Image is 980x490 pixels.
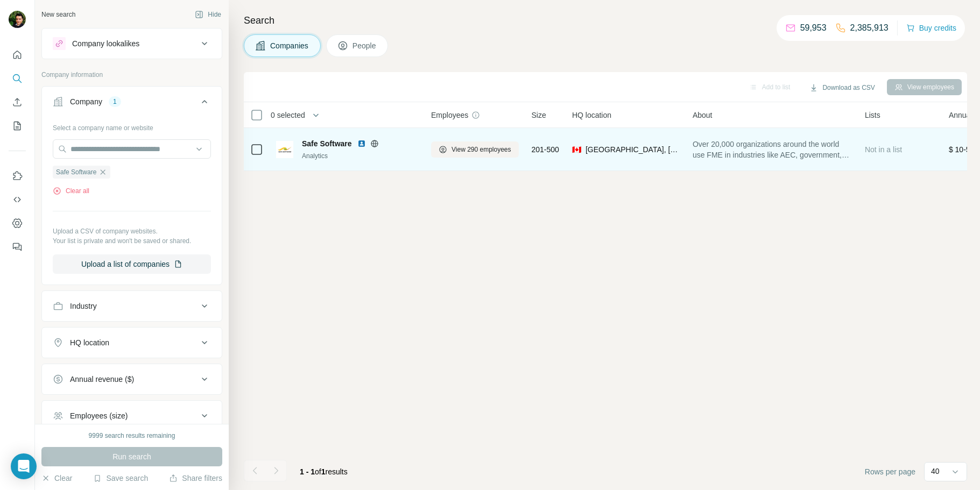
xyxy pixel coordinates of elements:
[70,337,109,348] div: HQ location
[302,151,418,161] div: Analytics
[9,69,26,88] button: Search
[586,144,680,155] span: [GEOGRAPHIC_DATA], [GEOGRAPHIC_DATA]
[42,293,222,319] button: Industry
[865,466,915,477] span: Rows per page
[70,301,97,311] div: Industry
[532,110,546,120] span: Size
[431,141,519,158] button: View 290 employees
[70,374,134,385] div: Annual revenue ($)
[41,70,222,80] p: Company information
[532,144,559,155] span: 201-500
[53,226,211,236] p: Upload a CSV of company websites.
[11,453,37,479] div: Open Intercom Messenger
[302,138,352,149] span: Safe Software
[270,40,309,51] span: Companies
[89,431,175,441] div: 9999 search results remaining
[70,96,102,107] div: Company
[53,119,211,133] div: Select a company name or website
[276,141,293,158] img: Logo of Safe Software
[802,80,882,96] button: Download as CSV
[321,467,326,476] span: 1
[9,11,26,28] img: Avatar
[42,330,222,356] button: HQ location
[865,110,880,120] span: Lists
[315,467,321,476] span: of
[9,45,26,65] button: Quick start
[9,214,26,233] button: Dashboard
[41,10,75,19] div: New search
[300,467,348,476] span: results
[169,473,222,484] button: Share filters
[53,236,211,246] p: Your list is private and won't be saved or shared.
[352,40,377,51] span: People
[42,403,222,429] button: Employees (size)
[357,139,366,148] img: LinkedIn logo
[9,190,26,209] button: Use Surfe API
[572,144,581,155] span: 🇨🇦
[42,31,222,56] button: Company lookalikes
[56,167,96,177] span: Safe Software
[431,110,468,120] span: Employees
[93,473,148,484] button: Save search
[865,145,902,154] span: Not in a list
[693,139,852,160] span: Over 20,000 organizations around the world use FME in industries like AEC, government, utilities,...
[906,20,956,35] button: Buy credits
[109,97,121,106] div: 1
[53,186,89,196] button: Clear all
[9,237,26,257] button: Feedback
[572,110,611,120] span: HQ location
[300,467,315,476] span: 1 - 1
[800,22,827,34] p: 59,953
[850,22,889,34] p: 2,385,913
[693,110,713,120] span: About
[72,38,139,49] div: Company lookalikes
[42,366,222,392] button: Annual revenue ($)
[931,466,940,477] p: 40
[271,110,305,120] span: 0 selected
[9,93,26,112] button: Enrich CSV
[42,89,222,119] button: Company1
[9,166,26,186] button: Use Surfe on LinkedIn
[244,13,967,28] h4: Search
[187,6,229,23] button: Hide
[9,116,26,136] button: My lists
[41,473,72,484] button: Clear
[70,410,128,421] div: Employees (size)
[452,145,511,154] span: View 290 employees
[53,254,211,274] button: Upload a list of companies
